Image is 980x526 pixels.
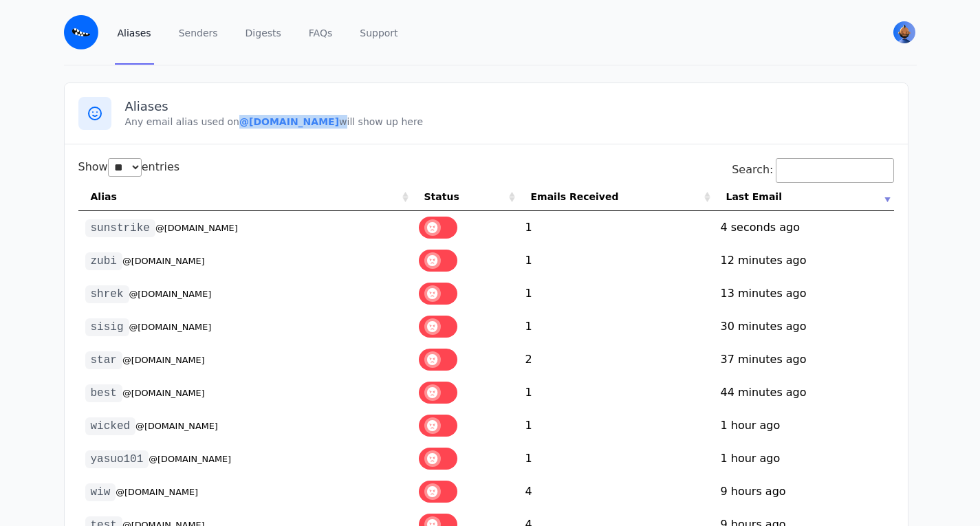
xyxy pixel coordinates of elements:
[893,21,915,43] img: Wicked's Avatar
[519,442,714,475] td: 1
[85,384,122,402] code: best
[519,211,714,244] td: 1
[714,183,894,211] th: Last Email: activate to sort column ascending
[85,219,155,237] code: sunstrike
[519,343,714,376] td: 2
[85,318,129,336] code: sisig
[135,421,218,431] small: @[DOMAIN_NAME]
[85,252,122,270] code: zubi
[714,310,894,343] td: 30 minutes ago
[714,244,894,277] td: 12 minutes ago
[85,351,122,369] code: star
[149,454,231,464] small: @[DOMAIN_NAME]
[519,409,714,442] td: 1
[85,450,149,468] code: yasuo101
[85,285,129,303] code: shrek
[714,475,894,508] td: 9 hours ago
[108,158,142,177] select: Showentries
[129,289,212,299] small: @[DOMAIN_NAME]
[714,277,894,310] td: 13 minutes ago
[776,158,894,183] input: Search:
[519,310,714,343] td: 1
[64,15,98,50] img: Email Monster
[239,116,339,127] b: @[DOMAIN_NAME]
[519,475,714,508] td: 4
[714,211,894,244] td: 4 seconds ago
[519,376,714,409] td: 1
[122,256,205,266] small: @[DOMAIN_NAME]
[85,417,136,435] code: wicked
[714,409,894,442] td: 1 hour ago
[116,487,198,497] small: @[DOMAIN_NAME]
[129,322,212,332] small: @[DOMAIN_NAME]
[125,115,894,129] p: Any email alias used on will show up here
[412,183,519,211] th: Status: activate to sort column ascending
[78,160,180,173] label: Show entries
[78,183,412,211] th: Alias: activate to sort column ascending
[519,183,714,211] th: Emails Received: activate to sort column ascending
[155,223,238,233] small: @[DOMAIN_NAME]
[714,376,894,409] td: 44 minutes ago
[519,244,714,277] td: 1
[125,98,894,115] h3: Aliases
[122,388,205,398] small: @[DOMAIN_NAME]
[892,20,917,45] button: User menu
[714,442,894,475] td: 1 hour ago
[519,277,714,310] td: 1
[122,355,205,365] small: @[DOMAIN_NAME]
[714,343,894,376] td: 37 minutes ago
[732,163,893,176] label: Search:
[85,483,116,501] code: wiw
